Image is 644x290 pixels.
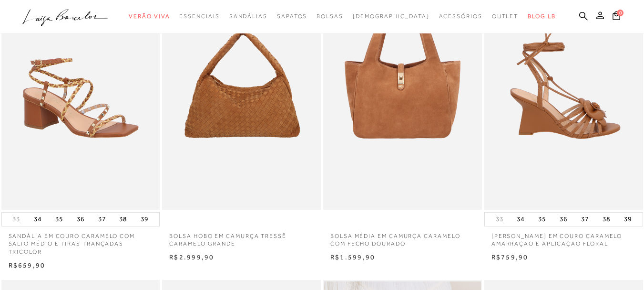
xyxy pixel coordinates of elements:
span: 0 [617,10,624,16]
button: 33 [10,215,23,224]
button: 33 [493,215,506,224]
button: 36 [74,213,87,226]
span: Sandálias [229,13,267,20]
span: R$759,90 [491,253,529,261]
span: Essenciais [179,13,219,20]
button: 39 [621,213,634,226]
a: categoryNavScreenReaderText [439,8,482,25]
a: BOLSA MÉDIA EM CAMURÇA CARAMELO COM FECHO DOURADO [323,226,482,248]
a: categoryNavScreenReaderText [229,8,267,25]
button: 36 [557,213,570,226]
a: noSubCategoriesText [353,8,429,25]
button: 35 [52,213,66,226]
button: 35 [535,213,549,226]
button: 37 [578,213,592,226]
span: R$659,90 [9,261,46,269]
button: 38 [116,213,130,226]
button: 34 [514,213,527,226]
span: Acessórios [439,13,482,20]
a: categoryNavScreenReaderText [277,8,307,25]
span: Outlet [492,13,519,20]
button: 38 [600,213,613,226]
a: categoryNavScreenReaderText [317,8,343,25]
a: BLOG LB [528,8,555,25]
button: 34 [31,213,44,226]
a: categoryNavScreenReaderText [492,8,519,25]
span: Sapatos [277,13,307,20]
span: R$2.999,90 [169,253,214,261]
a: BOLSA HOBO EM CAMURÇA TRESSÊ CARAMELO GRANDE [162,226,321,248]
button: 0 [610,11,623,23]
button: 39 [138,213,151,226]
a: categoryNavScreenReaderText [179,8,219,25]
button: 37 [95,213,109,226]
a: SANDÁLIA EM COURO CARAMELO COM SALTO MÉDIO E TIRAS TRANÇADAS TRICOLOR [1,226,160,256]
span: Bolsas [317,13,343,20]
a: [PERSON_NAME] EM COURO CARAMELO AMARRAÇÃO E APLICAÇÃO FLORAL [484,226,643,248]
span: R$1.599,90 [330,253,375,261]
span: [DEMOGRAPHIC_DATA] [353,13,429,20]
span: Verão Viva [129,13,170,20]
span: BLOG LB [528,13,555,20]
a: categoryNavScreenReaderText [129,8,170,25]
